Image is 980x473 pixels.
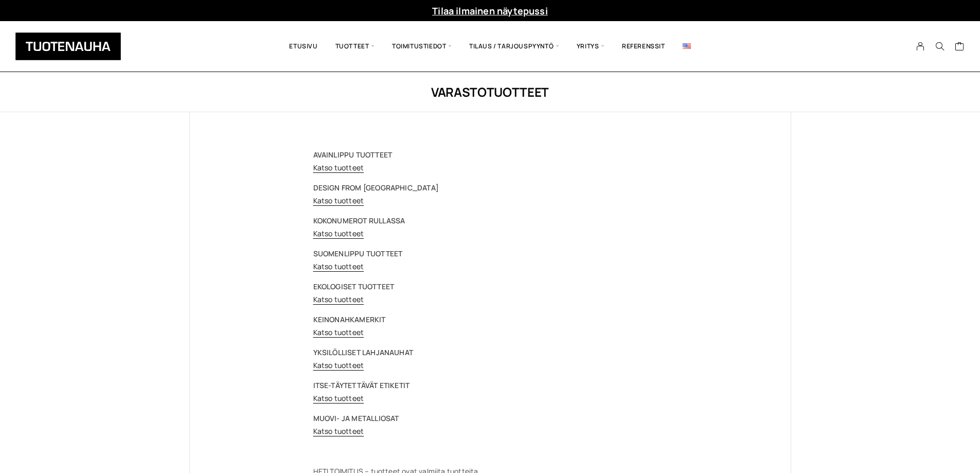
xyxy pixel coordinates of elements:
strong: MUOVI- JA METALLIOSAT [313,413,399,423]
a: Tilaa ilmainen näytepussi [432,5,548,17]
img: English [683,43,691,49]
a: Katso tuotteet [313,426,364,436]
a: Katso tuotteet [313,261,364,271]
span: Tilaus / Tarjouspyyntö [460,29,568,64]
span: Yritys [568,29,613,64]
strong: KOKONUMEROT RULLASSA [313,216,405,225]
a: Katso tuotteet [313,163,364,172]
strong: AVAINLIPPU TUOTTEET [313,150,393,160]
strong: KEINONAHKAMERKIT [313,314,386,324]
a: Referenssit [613,29,674,64]
strong: ITSE-TÄYTETTÄVÄT ETIKETIT [313,380,410,390]
a: Katso tuotteet [313,229,364,238]
h1: Varastotuotteet [189,83,791,100]
a: Cart [955,41,965,54]
a: Katso tuotteet [313,360,364,370]
strong: EKOLOGISET TUOTTEET [313,282,395,291]
span: Tuotteet [327,29,383,64]
strong: SUOMENLIPPU TUOTTEET [313,249,403,258]
a: Katso tuotteet [313,294,364,304]
a: Katso tuotteet [313,393,364,403]
a: Etusivu [280,29,326,64]
span: Toimitustiedot [383,29,460,64]
img: Tuotenauha Oy [15,32,121,60]
a: My Account [911,42,931,51]
strong: YKSILÖLLISET LAHJANAUHAT [313,347,414,357]
a: Katso tuotteet [313,327,364,337]
a: Katso tuotteet [313,196,364,205]
strong: DESIGN FROM [GEOGRAPHIC_DATA] [313,183,439,192]
button: Search [930,42,950,51]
